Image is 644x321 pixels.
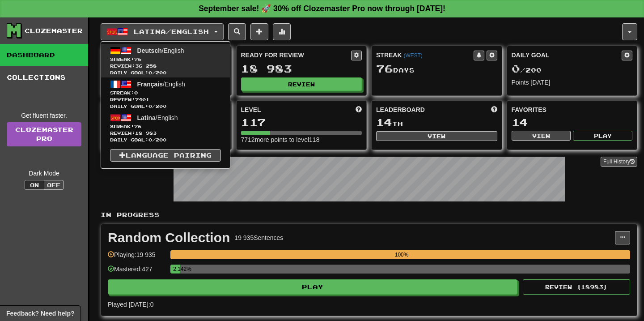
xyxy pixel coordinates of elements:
div: 18 983 [241,63,362,74]
button: Add sentence to collection [250,23,268,40]
div: 19 935 Sentences [234,233,283,242]
span: / 200 [512,66,542,74]
button: Search sentences [228,23,246,40]
span: Streak: [110,56,221,63]
div: Get fluent faster. [7,111,81,120]
div: Clozemaster [25,26,83,35]
div: Daily Goal [512,51,622,60]
button: Play [108,279,517,295]
button: View [512,131,571,141]
a: (WEST) [403,52,422,59]
div: 100% [173,250,630,259]
button: Play [573,131,632,141]
button: On [25,180,44,190]
span: Daily Goal: / 200 [110,69,221,76]
button: Latina/English [101,23,224,40]
a: Language Pairing [110,149,221,162]
a: ClozemasterPro [7,122,81,146]
div: 2.142% [173,265,180,274]
button: View [376,131,497,141]
span: 0 [148,70,152,75]
span: Review: 36 258 [110,63,221,69]
a: Deutsch/EnglishStreak:76 Review:36 258Daily Goal:0/200 [101,44,230,77]
button: Review (18983) [523,279,630,295]
div: Random Collection [108,231,230,244]
span: Open feedback widget [6,309,74,318]
span: / English [137,81,185,88]
div: 117 [241,117,362,128]
span: Streak: [110,90,221,96]
span: 76 [376,62,393,75]
div: Ready for Review [241,51,352,60]
div: Streak [376,51,474,60]
span: Deutsch [137,47,162,54]
span: Français [137,81,163,88]
button: Full History [601,157,637,167]
div: Favorites [512,105,633,114]
button: Review [241,77,362,91]
span: Daily Goal: / 200 [110,137,221,143]
a: Latina/EnglishStreak:76 Review:18 983Daily Goal:0/200 [101,111,230,145]
div: Dark Mode [7,169,81,178]
div: 14 [512,117,633,128]
span: Review: 7401 [110,96,221,103]
div: th [376,117,497,128]
span: Latina / English [134,28,209,35]
span: 0 [512,62,520,75]
a: Français/EnglishStreak:0 Review:7401Daily Goal:0/200 [101,77,230,111]
span: Review: 18 983 [110,130,221,137]
span: This week in points, UTC [491,105,497,114]
div: Playing: 19 935 [108,250,166,265]
span: Score more points to level up [356,105,362,114]
span: 76 [134,56,141,62]
span: Daily Goal: / 200 [110,103,221,110]
span: Latina [137,114,156,121]
p: In Progress [101,210,637,219]
button: Off [44,180,64,190]
span: 0 [148,103,152,109]
div: Points [DATE] [512,78,633,87]
span: 76 [134,124,141,129]
div: Day s [376,63,497,75]
span: Leaderboard [376,105,425,114]
span: Played [DATE]: 0 [108,301,153,308]
span: Level [241,105,261,114]
div: Mastered: 427 [108,265,166,279]
span: 14 [376,116,392,128]
span: / English [137,47,184,54]
button: More stats [273,23,291,40]
span: 0 [134,90,138,95]
strong: September sale! 🚀 30% off Clozemaster Pro now through [DATE]! [199,4,445,13]
span: 0 [148,137,152,142]
span: Streak: [110,123,221,130]
span: / English [137,114,178,121]
div: 7712 more points to level 118 [241,135,362,144]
